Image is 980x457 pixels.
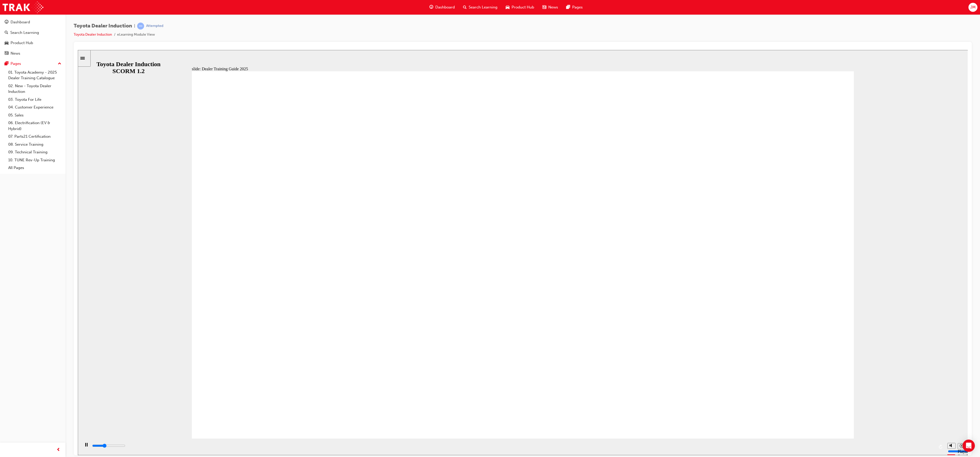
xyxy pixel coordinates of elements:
[10,30,39,36] div: Search Learning
[463,4,467,11] span: search-icon
[502,2,538,13] a: car-iconProduct Hub
[880,393,888,399] button: Playback speed
[74,32,112,37] a: Toyota Dealer Induction
[566,4,570,11] span: pages-icon
[5,41,8,45] span: car-icon
[6,133,63,141] a: 07. Parts21 Certification
[2,49,63,58] a: News
[6,103,63,111] a: 04. Customer Experience
[429,4,433,11] span: guage-icon
[6,141,63,148] a: 08. Service Training
[506,4,510,11] span: car-icon
[963,440,975,452] div: Open Intercom Messenger
[6,111,63,119] a: 05. Sales
[2,17,63,27] a: Dashboard
[469,4,497,10] span: Search Learning
[6,96,63,104] a: 03. Toyota For Life
[2,38,63,48] a: Product Hub
[970,4,976,10] span: JM
[2,59,63,68] button: Pages
[859,393,867,401] button: Replay (Ctrl+Alt+R)
[2,28,63,37] a: Search Learning
[11,51,20,56] div: News
[512,4,534,10] span: Product Hub
[56,447,60,453] span: prev-icon
[134,23,135,29] span: |
[6,119,63,133] a: 06. Electrification (EV & Hybrid)
[117,32,155,38] li: eLearning Module View
[6,68,63,82] a: 01. Toyota Academy - 2025 Dealer Training Catalogue
[5,62,8,66] span: pages-icon
[870,399,903,403] input: volume
[3,2,43,13] img: Trak
[5,20,8,25] span: guage-icon
[870,393,878,399] button: Mute (Ctrl+Alt+M)
[5,51,8,56] span: news-icon
[459,2,502,13] a: search-iconSearch Learning
[3,389,867,405] div: playback controls
[548,4,558,10] span: News
[11,61,21,67] div: Pages
[435,4,455,10] span: Dashboard
[867,389,888,405] div: misc controls
[425,2,459,13] a: guage-iconDashboard
[146,24,163,28] div: Attempted
[11,40,33,46] div: Product Hub
[58,61,61,67] span: up-icon
[11,19,30,25] div: Dashboard
[880,399,888,409] div: Playback Speed
[137,23,144,29] span: learningRecordVerb_ATTEMPT-icon
[74,23,132,29] span: Toyota Dealer Induction
[5,31,8,35] span: search-icon
[968,3,977,12] button: JM
[14,394,48,398] input: slide progress
[6,156,63,164] a: 10. TUNE Rev-Up Training
[542,4,546,11] span: news-icon
[6,82,63,96] a: 02. New - Toyota Dealer Induction
[3,393,11,401] button: Pause (Ctrl+Alt+P)
[562,2,587,13] a: pages-iconPages
[6,164,63,172] a: All Pages
[538,2,562,13] a: news-iconNews
[2,16,63,59] button: DashboardSearch LearningProduct HubNews
[572,4,583,10] span: Pages
[6,148,63,156] a: 09. Technical Training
